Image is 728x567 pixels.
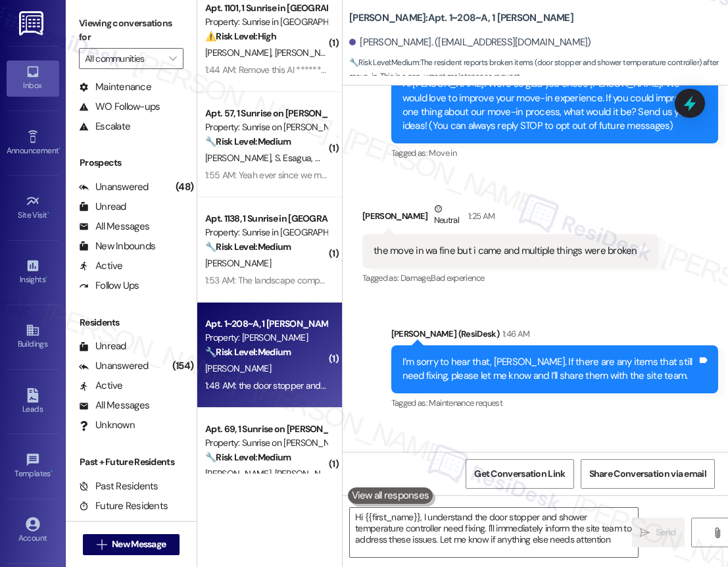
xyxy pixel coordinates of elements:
[640,528,650,538] i: 
[7,384,59,420] a: Leads
[169,53,176,64] i: 
[349,36,591,49] div: [PERSON_NAME]. ([EMAIL_ADDRESS][DOMAIN_NAME])
[656,526,676,539] span: Send
[7,255,59,290] a: Insights •
[66,455,197,469] div: Past + Future Residents
[349,56,728,84] span: : The resident reports broken items (door stopper and shower temperature controller) after move-i...
[391,327,718,345] div: [PERSON_NAME] (ResiDesk)
[474,467,565,481] span: Get Conversation Link
[589,467,706,481] span: Share Conversation via email
[7,319,59,355] a: Buildings
[431,272,484,283] span: Bad experience
[79,80,151,94] div: Maintenance
[79,480,158,493] div: Past Residents
[79,279,139,293] div: Follow Ups
[7,190,59,226] a: Site Visit •
[79,418,135,432] div: Unknown
[79,499,168,513] div: Future Residents
[66,316,197,330] div: Residents
[349,11,573,25] b: [PERSON_NAME]: Apt. 1~208~A, 1 [PERSON_NAME]
[79,339,126,353] div: Unread
[79,120,130,134] div: Escalate
[79,379,123,393] div: Active
[581,459,715,489] button: Share Conversation via email
[66,156,197,170] div: Prospects
[79,100,160,114] div: WO Follow-ups
[7,61,59,96] a: Inbox
[499,327,529,341] div: 1:46 AM
[402,77,697,134] div: Hi [PERSON_NAME]! We're so glad you chose [PERSON_NAME]! We would love to improve your move-in ex...
[97,539,107,550] i: 
[7,513,59,549] a: Account
[350,508,638,557] textarea: Hi {{first_name}}, I understand the door stopper and shower temperature controller need
[45,273,47,282] span: •
[79,239,155,253] div: New Inbounds
[391,143,718,162] div: Tagged as:
[172,177,197,197] div: (48)
[349,57,419,68] strong: 🔧 Risk Level: Medium
[400,272,431,283] span: Damage ,
[391,393,718,412] div: Tagged as:
[79,359,149,373] div: Unanswered
[79,220,149,234] div: All Messages
[79,13,183,48] label: Viewing conversations for
[79,259,123,273] div: Active
[712,528,722,538] i: 
[7,449,59,484] a: Templates •
[79,399,149,412] div: All Messages
[431,202,462,230] div: Neutral
[632,518,685,547] button: Send
[429,397,502,408] span: Maintenance request
[19,11,46,36] img: ResiDesk Logo
[112,537,166,551] span: New Message
[466,459,573,489] button: Get Conversation Link
[79,200,126,214] div: Unread
[362,202,658,234] div: [PERSON_NAME]
[83,534,180,555] button: New Message
[362,268,658,287] div: Tagged as:
[402,355,697,383] div: I’m sorry to hear that, [PERSON_NAME]. If there are any items that still need fixing, please let ...
[169,356,197,376] div: (154)
[465,209,495,223] div: 1:25 AM
[47,209,49,218] span: •
[79,180,149,194] div: Unanswered
[374,244,637,258] div: the move in wa fine but i came and multiple things were broken
[59,144,61,153] span: •
[429,147,456,159] span: Move in
[51,467,53,476] span: •
[85,48,162,69] input: All communities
